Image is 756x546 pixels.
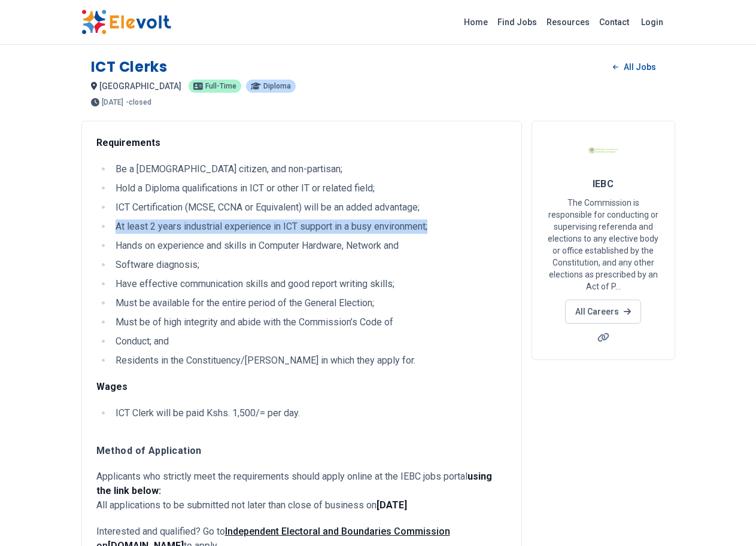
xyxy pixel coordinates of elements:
a: All Jobs [603,58,665,76]
strong: Method of Application [96,445,202,456]
p: The Commission is responsible for conducting or supervising referenda and elections to any electi... [546,197,660,292]
li: Must be available for the entire period of the General Election; [112,296,507,310]
strong: Requirements [96,137,160,148]
li: Hold a Diploma qualifications in ICT or other IT or related field; [112,181,507,196]
a: All Careers [565,300,641,324]
img: IEBC [588,136,618,166]
li: Residents in the Constituency/[PERSON_NAME] in which they apply for. [112,353,507,368]
li: Software diagnosis; [112,258,507,272]
span: IEBC [593,178,614,190]
li: At least 2 years industrial experience in ICT support in a busy environment; [112,219,507,234]
li: Have effective communication skills and good report writing skills; [112,277,507,291]
li: Conduct; and [112,334,507,349]
a: Home [459,13,493,32]
a: Contact [594,13,634,32]
strong: Wages [96,381,127,392]
p: - closed [126,99,151,106]
span: diploma [263,83,291,90]
h1: ICT Clerks [91,57,168,77]
li: Hands on experience and skills in Computer Hardware, Network and [112,239,507,253]
li: ICT Certification (MCSE, CCNA or Equivalent) will be an added advantage; [112,200,507,215]
a: Login [634,10,670,34]
strong: [DATE] [377,499,407,511]
span: [DATE] [102,99,123,106]
li: Must be of high integrity and abide with the Commission’s Code of [112,315,507,330]
span: full-time [205,83,236,90]
li: ICT Clerk will be paid Kshs. 1,500/= per day. [112,406,507,420]
li: Be a [DEMOGRAPHIC_DATA] citizen, and non-partisan; [112,162,507,176]
span: [GEOGRAPHIC_DATA] [99,81,181,91]
a: Find Jobs [493,13,542,32]
p: Applicants who strictly meet the requirements should apply online at the IEBC jobs portal All app... [96,469,507,513]
a: Resources [542,13,594,32]
iframe: Chat Widget [696,489,756,546]
img: Elevolt [81,10,171,35]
